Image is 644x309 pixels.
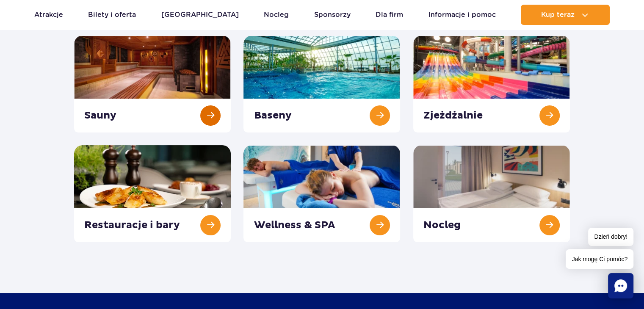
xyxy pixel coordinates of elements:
div: Chat [608,273,633,298]
a: [GEOGRAPHIC_DATA] [161,5,239,25]
span: Jak mogę Ci pomóc? [566,249,633,269]
a: Informacje i pomoc [428,5,496,25]
span: Kup teraz [541,11,575,19]
a: Nocleg [264,5,289,25]
a: Bilety i oferta [88,5,136,25]
a: Dla firm [376,5,403,25]
a: Sponsorzy [314,5,351,25]
button: Kup teraz [521,5,610,25]
a: Atrakcje [34,5,63,25]
span: Dzień dobry! [588,228,633,246]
